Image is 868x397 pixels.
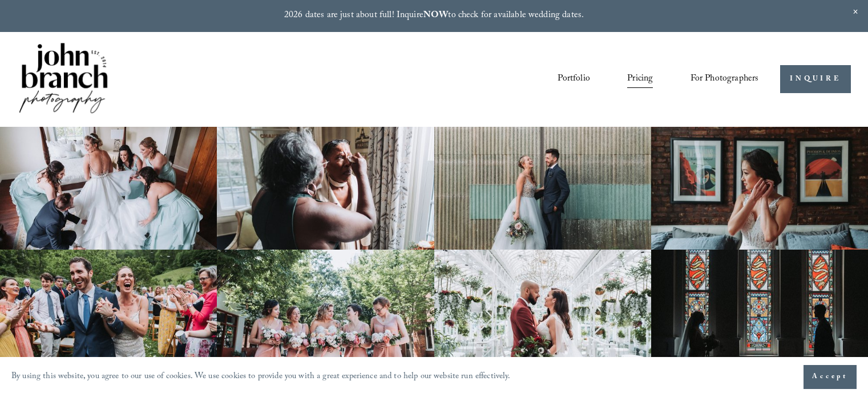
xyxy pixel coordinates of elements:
span: Accept [812,371,848,383]
p: By using this website, you agree to our use of cookies. We use cookies to provide you with a grea... [11,369,511,386]
a: Portfolio [558,70,590,89]
img: Silhouettes of a bride and groom facing each other in a church, with colorful stained glass windo... [651,250,868,372]
a: INQUIRE [780,65,850,93]
img: Bride adjusting earring in front of framed posters on a brick wall. [651,127,868,250]
img: Bride and groom standing in an elegant greenhouse with chandeliers and lush greenery. [434,250,651,372]
img: A bride and groom standing together, laughing, with the bride holding a bouquet in front of a cor... [434,127,651,250]
img: John Branch IV Photography [17,41,110,118]
img: Woman applying makeup to another woman near a window with floral curtains and autumn flowers. [217,127,434,250]
button: Accept [804,365,857,389]
span: For Photographers [691,70,759,88]
a: folder dropdown [691,70,759,89]
img: A bride and four bridesmaids in pink dresses, holding bouquets with pink and white flowers, smili... [217,250,434,372]
a: Pricing [627,70,653,89]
